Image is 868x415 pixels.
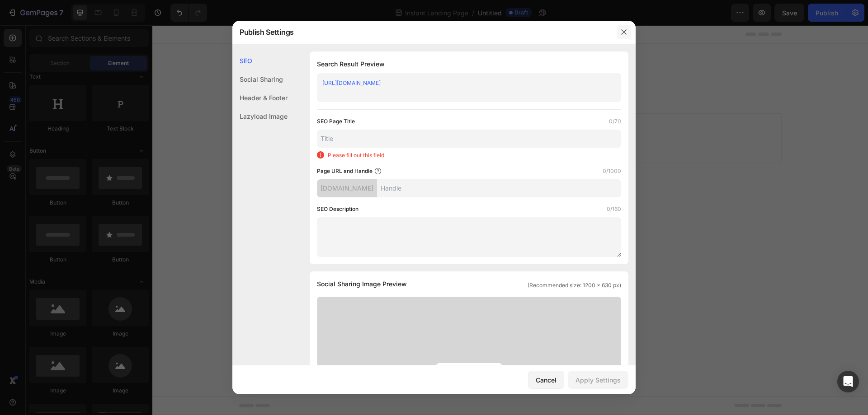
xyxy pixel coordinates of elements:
[232,70,288,89] div: Social Sharing
[398,103,453,112] div: Add blank section
[391,114,458,122] span: then drag & drop elements
[232,51,288,70] div: SEO
[528,371,564,389] button: Cancel
[232,20,612,44] div: Publish Settings
[317,130,621,148] input: Title
[317,279,407,289] span: Social Sharing Image Preview
[317,167,373,176] label: Page URL and Handle
[609,117,621,126] label: 0/70
[331,103,379,112] div: Generate layout
[317,59,621,70] h1: Search Result Preview
[568,371,628,389] button: Apply Settings
[603,167,621,176] label: 0/1000
[317,117,355,126] label: SEO Page Title
[377,179,621,197] input: Handle
[837,371,859,392] div: Open Intercom Messenger
[536,375,557,385] div: Cancel
[576,375,621,385] div: Apply Settings
[607,205,621,214] label: 0/160
[317,179,377,197] div: [DOMAIN_NAME]
[336,83,379,93] span: Add section
[232,89,288,107] div: Header & Footer
[256,114,318,122] span: inspired by CRO experts
[317,205,359,214] label: SEO Description
[528,281,621,289] span: (Recommended size: 1200 x 630 px)
[330,114,379,122] span: from URL or image
[260,103,315,112] div: Choose templates
[232,107,288,126] div: Lazyload Image
[331,33,385,56] button: <p>Button</p>
[353,38,374,50] p: Button
[322,79,381,86] a: [URL][DOMAIN_NAME]
[328,151,384,159] p: Please fill out this field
